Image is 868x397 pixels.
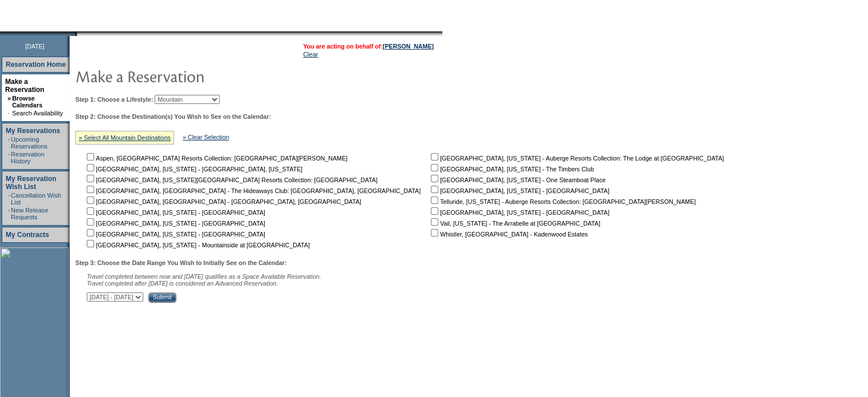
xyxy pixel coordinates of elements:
[84,209,265,216] nobr: [GEOGRAPHIC_DATA], [US_STATE] - [GEOGRAPHIC_DATA]
[84,198,361,205] nobr: [GEOGRAPHIC_DATA], [GEOGRAPHIC_DATA] - [GEOGRAPHIC_DATA], [GEOGRAPHIC_DATA]
[183,134,229,141] a: » Clear Selection
[148,292,176,303] input: Submit
[429,187,609,194] nobr: [GEOGRAPHIC_DATA], [US_STATE] - [GEOGRAPHIC_DATA]
[87,273,321,280] span: Travel completed between now and [DATE] qualifies as a Space Available Reservation.
[8,136,10,150] td: ·
[429,220,600,227] nobr: Vail, [US_STATE] - The Arrabelle at [GEOGRAPHIC_DATA]
[429,231,588,238] nobr: Whistler, [GEOGRAPHIC_DATA] - Kadenwood Estates
[7,95,11,102] b: »
[75,259,286,266] b: Step 3: Choose the Date Range You Wish to Initially See on the Calendar:
[84,220,265,227] nobr: [GEOGRAPHIC_DATA], [US_STATE] - [GEOGRAPHIC_DATA]
[11,151,45,165] a: Reservation History
[6,127,60,135] a: My Reservations
[429,166,594,173] nobr: [GEOGRAPHIC_DATA], [US_STATE] - The Timbers Club
[6,175,56,191] a: My Reservation Wish List
[5,78,45,94] a: Make a Reservation
[429,198,696,205] nobr: Telluride, [US_STATE] - Auberge Resorts Collection: [GEOGRAPHIC_DATA][PERSON_NAME]
[6,61,66,69] a: Reservation Home
[8,151,10,165] td: ·
[75,96,153,103] b: Step 1: Choose a Lifestyle:
[6,231,49,239] a: My Contracts
[12,110,63,117] a: Search Availability
[25,43,45,50] span: [DATE]
[383,43,434,50] a: [PERSON_NAME]
[429,177,605,183] nobr: [GEOGRAPHIC_DATA], [US_STATE] - One Steamboat Place
[84,187,421,194] nobr: [GEOGRAPHIC_DATA], [GEOGRAPHIC_DATA] - The Hideaways Club: [GEOGRAPHIC_DATA], [GEOGRAPHIC_DATA]
[11,207,48,220] a: New Release Requests
[11,192,61,206] a: Cancellation Wish List
[77,31,78,36] img: blank.gif
[7,110,11,117] td: ·
[11,136,47,150] a: Upcoming Reservations
[8,192,10,206] td: ·
[429,155,724,162] nobr: [GEOGRAPHIC_DATA], [US_STATE] - Auberge Resorts Collection: The Lodge at [GEOGRAPHIC_DATA]
[303,43,434,50] span: You are acting on behalf of:
[84,231,265,238] nobr: [GEOGRAPHIC_DATA], [US_STATE] - [GEOGRAPHIC_DATA]
[84,155,348,162] nobr: Aspen, [GEOGRAPHIC_DATA] Resorts Collection: [GEOGRAPHIC_DATA][PERSON_NAME]
[84,242,310,248] nobr: [GEOGRAPHIC_DATA], [US_STATE] - Mountainside at [GEOGRAPHIC_DATA]
[303,51,318,58] a: Clear
[73,31,77,36] img: promoShadowLeftCorner.gif
[84,177,377,183] nobr: [GEOGRAPHIC_DATA], [US_STATE][GEOGRAPHIC_DATA] Resorts Collection: [GEOGRAPHIC_DATA]
[12,95,42,109] a: Browse Calendars
[75,65,304,87] img: pgTtlMakeReservation.gif
[75,113,271,120] b: Step 2: Choose the Destination(s) You Wish to See on the Calendar:
[87,280,278,287] nobr: Travel completed after [DATE] is considered an Advanced Reservation.
[8,207,10,220] td: ·
[84,166,302,173] nobr: [GEOGRAPHIC_DATA], [US_STATE] - [GEOGRAPHIC_DATA], [US_STATE]
[79,134,171,141] a: » Select All Mountain Destinations
[429,209,609,216] nobr: [GEOGRAPHIC_DATA], [US_STATE] - [GEOGRAPHIC_DATA]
